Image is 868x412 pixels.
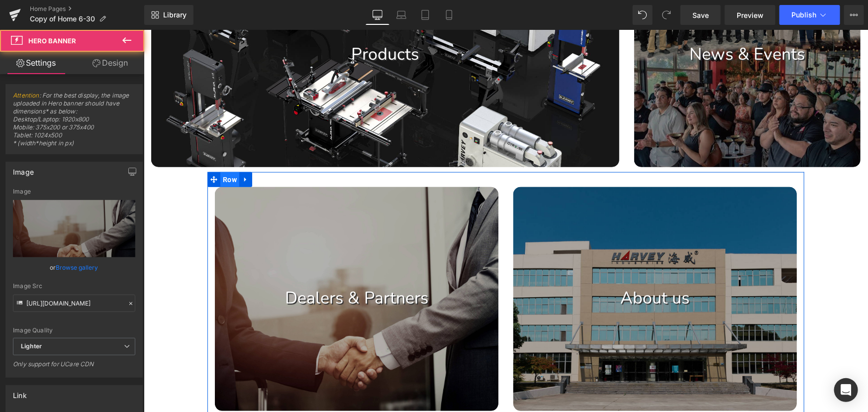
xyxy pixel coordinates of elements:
b: Lighter [21,342,42,350]
a: Laptop [389,5,413,25]
div: Image Quality [13,327,135,334]
a: Home Pages [30,5,144,13]
span: Publish [791,11,816,19]
a: Design [74,52,146,74]
div: Link [13,386,27,400]
a: Tablet [413,5,437,25]
div: Image Src [13,283,135,290]
a: Attention [13,92,39,99]
span: Copy of Home 6-30 [30,15,95,23]
p: Products [7,13,476,36]
span: Preview [737,10,764,20]
a: New Library [144,5,193,25]
div: Only support for UCare CDN [13,360,135,375]
button: Redo [657,5,676,25]
span: : For the best display, the image uploaded in Hero banner should have dimensions* as below: Deskt... [13,92,135,154]
input: Link [13,295,135,312]
p: Dealers & Partners [71,257,355,280]
span: Save [692,10,709,20]
div: Image [13,162,34,176]
a: Desktop [366,5,389,25]
a: Preview [725,5,775,25]
p: About us [370,257,653,280]
span: Library [163,10,187,19]
span: Row [77,142,96,157]
button: Undo [633,5,653,25]
a: Browse gallery [56,259,98,276]
div: Image [13,188,135,195]
a: Expand / Collapse [96,142,108,157]
span: Hero Banner [28,37,76,45]
div: or [13,262,135,273]
a: Mobile [437,5,461,25]
button: Publish [779,5,840,25]
button: More [844,5,864,25]
p: News & Events [490,13,717,36]
div: Open Intercom Messenger [834,378,858,402]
